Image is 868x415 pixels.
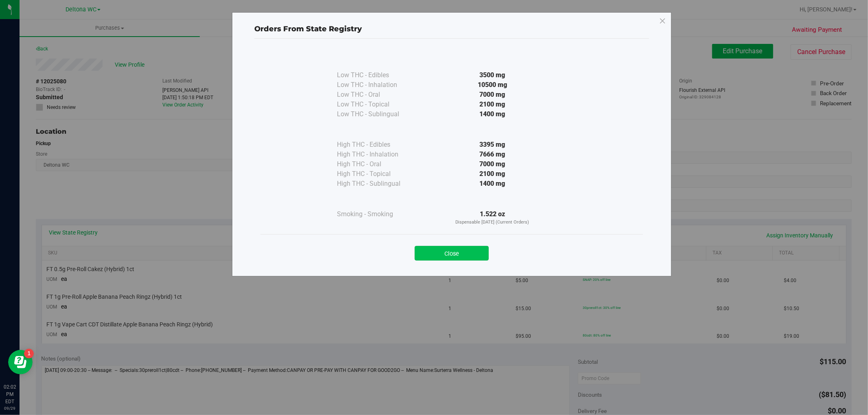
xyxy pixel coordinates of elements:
iframe: Resource center unread badge [24,349,34,359]
div: Smoking - Smoking [337,209,418,219]
div: 1400 mg [418,179,566,189]
div: Low THC - Inhalation [337,80,418,90]
div: Low THC - Oral [337,90,418,100]
div: High THC - Edibles [337,140,418,150]
div: 2100 mg [418,100,566,109]
span: Orders From State Registry [254,24,362,33]
p: Dispensable [DATE] (Current Orders) [418,219,566,226]
div: 2100 mg [418,169,566,179]
button: Close [415,246,489,261]
div: Low THC - Sublingual [337,109,418,119]
div: 10500 mg [418,80,566,90]
div: High THC - Topical [337,169,418,179]
div: High THC - Sublingual [337,179,418,189]
div: High THC - Oral [337,159,418,169]
div: 3395 mg [418,140,566,150]
div: High THC - Inhalation [337,150,418,159]
div: Low THC - Edibles [337,70,418,80]
div: 7666 mg [418,150,566,159]
div: 7000 mg [418,159,566,169]
div: 3500 mg [418,70,566,80]
div: 1.522 oz [418,209,566,226]
div: 7000 mg [418,90,566,100]
div: Low THC - Topical [337,100,418,109]
iframe: Resource center [8,350,33,374]
div: 1400 mg [418,109,566,119]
